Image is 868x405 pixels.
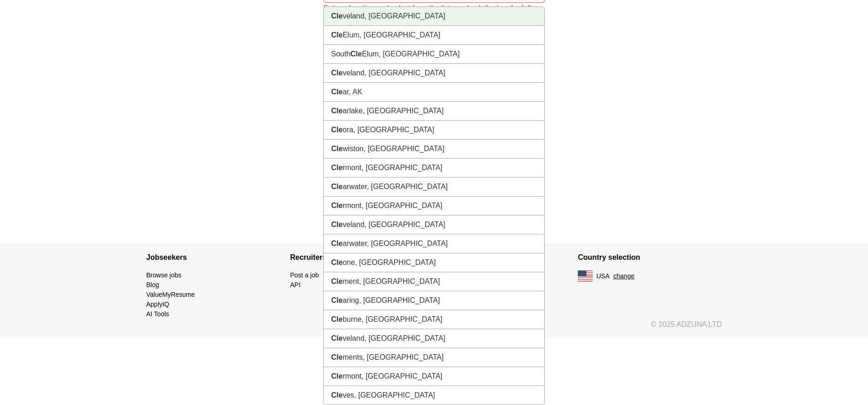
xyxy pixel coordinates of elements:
li: one, [GEOGRAPHIC_DATA] [324,253,544,272]
strong: Cle [331,334,343,342]
li: rmont, [GEOGRAPHIC_DATA] [324,159,544,178]
button: change [613,271,635,281]
li: Elum, [GEOGRAPHIC_DATA] [324,26,544,45]
li: wiston, [GEOGRAPHIC_DATA] [324,140,544,159]
strong: Cle [331,221,343,228]
strong: Cle [331,258,343,266]
li: veland, [GEOGRAPHIC_DATA] [324,329,544,348]
strong: Cle [331,353,343,361]
span: USA [596,271,610,281]
li: burne, [GEOGRAPHIC_DATA] [324,310,544,329]
strong: Cle [331,164,343,172]
li: aring, [GEOGRAPHIC_DATA] [324,291,544,310]
li: veland, [GEOGRAPHIC_DATA] [324,215,544,234]
li: arwater, [GEOGRAPHIC_DATA] [324,178,544,196]
strong: Cle [331,126,343,134]
li: ar, AK [324,83,544,102]
h4: Country selection [578,245,722,270]
li: ments, [GEOGRAPHIC_DATA] [324,348,544,367]
strong: Cle [331,202,343,209]
strong: Cle [331,31,343,39]
a: ValueMyResume [146,291,195,298]
li: veland, [GEOGRAPHIC_DATA] [324,64,544,83]
strong: Cle [331,12,343,20]
strong: Cle [331,69,343,77]
li: South Elum, [GEOGRAPHIC_DATA] [324,45,544,64]
li: ment, [GEOGRAPHIC_DATA] [324,272,544,291]
a: AI Tools [146,310,169,318]
li: arwater, [GEOGRAPHIC_DATA] [324,234,544,253]
div: Enter a location and select from the list, or check the box for fully remote roles [323,3,545,25]
a: Blog [146,281,159,288]
strong: Cle [331,277,343,285]
a: ApplyIQ [146,301,169,308]
li: rmont, [GEOGRAPHIC_DATA] [324,196,544,215]
a: Post a job [290,271,319,279]
li: arlake, [GEOGRAPHIC_DATA] [324,102,544,121]
strong: Cle [331,239,343,247]
strong: Cle [331,107,343,115]
a: API [290,281,301,288]
div: © 2025 ADZUNA LTD [139,319,729,337]
strong: Cle [331,88,343,96]
img: US flag [578,270,593,282]
strong: Cle [331,372,343,380]
strong: Cle [331,183,343,190]
li: rmont, [GEOGRAPHIC_DATA] [324,367,544,386]
a: Browse jobs [146,271,181,279]
strong: Cle [331,296,343,304]
strong: Cle [331,391,343,399]
li: veland, [GEOGRAPHIC_DATA] [324,7,544,26]
li: ora, [GEOGRAPHIC_DATA] [324,121,544,140]
li: ves, [GEOGRAPHIC_DATA] [324,386,544,405]
strong: Cle [331,145,343,153]
strong: Cle [331,315,343,323]
strong: Cle [351,50,362,58]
